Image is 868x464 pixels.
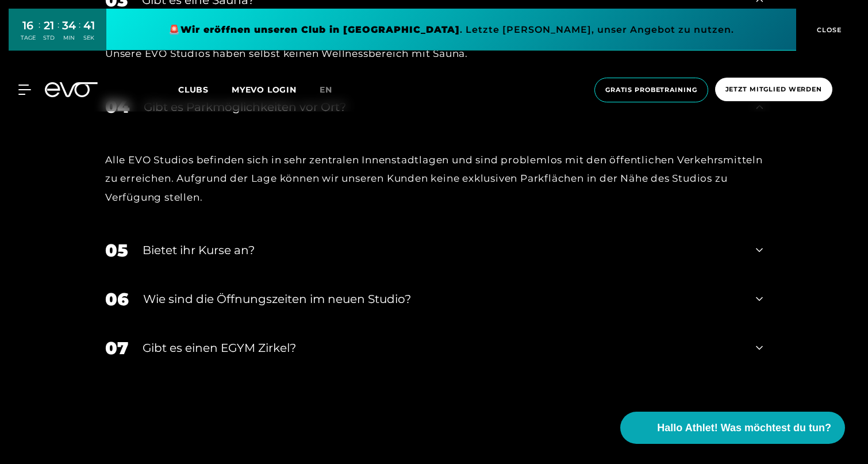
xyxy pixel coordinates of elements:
button: CLOSE [796,9,859,51]
div: 07 [105,335,128,361]
span: Gratis Probetraining [605,85,697,95]
span: CLOSE [814,25,842,35]
div: : [39,18,40,49]
div: MIN [62,34,76,42]
div: Bietet ihr Kurse an? [143,241,742,259]
div: 34 [62,17,76,34]
a: Gratis Probetraining [591,78,712,102]
div: SEK [83,34,95,42]
span: Clubs [178,85,209,95]
span: en [320,85,332,95]
span: Jetzt Mitglied werden [725,85,822,94]
div: TAGE [21,34,36,42]
div: 41 [83,17,95,34]
div: 05 [105,237,128,263]
a: Clubs [178,84,232,95]
a: Jetzt Mitglied werden [712,78,836,102]
div: 21 [43,17,55,34]
a: MYEVO LOGIN [232,85,297,95]
div: Alle EVO Studios befinden sich in sehr zentralen Innenstadtlagen und sind problemlos mit den öffe... [105,151,763,206]
span: Hallo Athlet! Was möchtest du tun? [657,420,831,436]
div: : [57,18,59,49]
div: Gibt es einen EGYM Zirkel? [143,339,742,356]
div: 16 [21,17,36,34]
button: Hallo Athlet! Was möchtest du tun? [620,412,845,444]
div: 06 [105,286,129,312]
div: STD [43,34,55,42]
a: en [320,83,346,97]
div: ​Wie sind die Öffnungszeiten im neuen Studio? [143,290,742,308]
div: : [79,18,80,49]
